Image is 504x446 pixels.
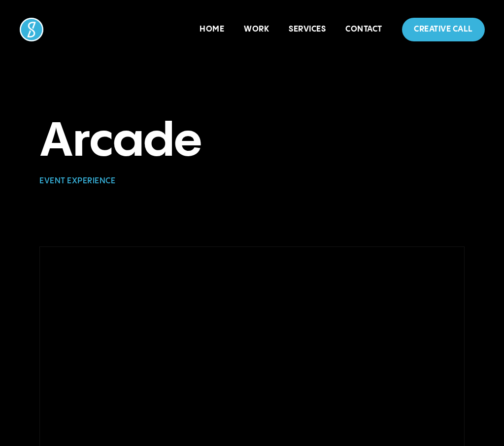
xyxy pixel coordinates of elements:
[200,25,224,34] a: Home
[244,25,269,34] a: Work
[39,175,115,187] p: Event Experience
[345,25,382,34] a: Contact
[289,25,326,34] a: Services
[39,118,465,166] h1: Arcade
[414,24,473,35] p: Creative Call
[20,18,43,41] img: Socialure Logo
